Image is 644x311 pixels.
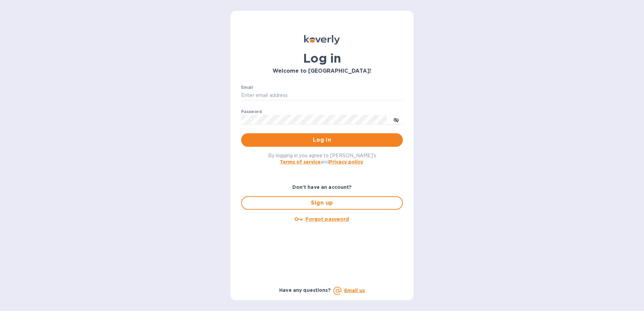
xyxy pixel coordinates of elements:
[279,287,331,293] b: Have any questions?
[292,184,352,190] b: Don't have an account?
[241,51,403,65] h1: Log in
[241,133,403,147] button: Log in
[344,288,365,293] a: Email us
[241,68,403,74] h3: Welcome to [GEOGRAPHIC_DATA]!
[247,136,397,144] span: Log in
[241,91,403,101] input: Enter email address
[389,113,403,126] button: toggle password visibility
[280,159,321,165] a: Terms of service
[329,159,363,165] a: Privacy policy
[304,35,340,44] img: Koverly
[241,196,403,210] button: Sign up
[247,199,397,207] span: Sign up
[305,216,349,222] u: Forgot password
[268,153,376,165] span: By logging in you agree to [PERSON_NAME]'s and .
[241,110,262,114] label: Password
[241,85,253,90] label: Email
